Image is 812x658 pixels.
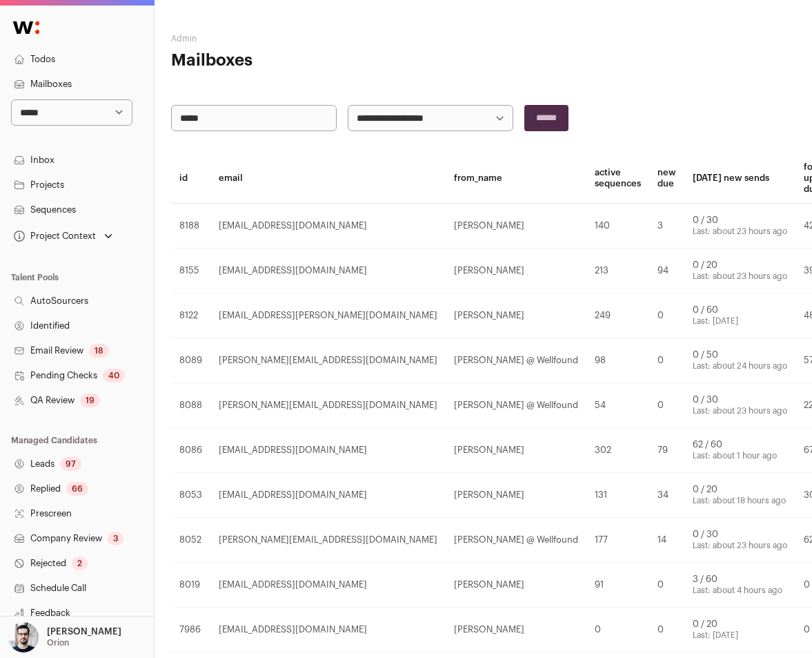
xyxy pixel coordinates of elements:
[103,369,125,383] div: 40
[649,608,684,652] td: 0
[586,293,649,338] td: 249
[693,585,787,596] div: Last: about 4 hours ago
[649,338,684,383] td: 0
[684,293,795,338] td: 0 / 60
[171,35,197,43] a: Admin
[171,338,210,383] td: 8089
[684,204,795,249] td: 0 / 30
[693,450,787,461] div: Last: about 1 hour ago
[171,293,210,338] td: 8122
[649,153,684,204] th: new due
[586,473,649,518] td: 131
[693,226,787,237] div: Last: about 23 hours ago
[586,518,649,563] td: 177
[60,457,81,471] div: 97
[89,344,109,358] div: 18
[8,622,39,652] img: 10051957-medium_jpg
[649,473,684,518] td: 34
[446,518,586,563] td: [PERSON_NAME] @ Wellfound
[649,563,684,608] td: 0
[446,428,586,473] td: [PERSON_NAME]
[684,473,795,518] td: 0 / 20
[446,383,586,428] td: [PERSON_NAME] @ Wellfound
[693,316,787,327] div: Last: [DATE]
[6,622,124,652] button: Open dropdown
[684,153,795,204] th: [DATE] new sends
[210,518,446,563] td: [PERSON_NAME][EMAIL_ADDRESS][DOMAIN_NAME]
[210,293,446,338] td: [EMAIL_ADDRESS][PERSON_NAME][DOMAIN_NAME]
[47,626,121,637] p: [PERSON_NAME]
[693,630,787,641] div: Last: [DATE]
[210,428,446,473] td: [EMAIL_ADDRESS][DOMAIN_NAME]
[649,383,684,428] td: 0
[684,563,795,608] td: 3 / 60
[586,563,649,608] td: 91
[693,495,787,506] div: Last: about 18 hours ago
[210,473,446,518] td: [EMAIL_ADDRESS][DOMAIN_NAME]
[80,394,100,407] div: 19
[684,518,795,563] td: 0 / 30
[11,231,96,242] div: Project Context
[171,518,210,563] td: 8052
[586,428,649,473] td: 302
[171,50,379,72] h1: Mailboxes
[11,226,115,246] button: Open dropdown
[210,204,446,249] td: [EMAIL_ADDRESS][DOMAIN_NAME]
[446,338,586,383] td: [PERSON_NAME] @ Wellfound
[171,428,210,473] td: 8086
[446,608,586,652] td: [PERSON_NAME]
[649,293,684,338] td: 0
[171,563,210,608] td: 8019
[210,383,446,428] td: [PERSON_NAME][EMAIL_ADDRESS][DOMAIN_NAME]
[446,293,586,338] td: [PERSON_NAME]
[586,153,649,204] th: active sequences
[210,338,446,383] td: [PERSON_NAME][EMAIL_ADDRESS][DOMAIN_NAME]
[210,563,446,608] td: [EMAIL_ADDRESS][DOMAIN_NAME]
[586,249,649,293] td: 213
[649,518,684,563] td: 14
[693,405,787,416] div: Last: about 23 hours ago
[649,204,684,249] td: 3
[66,482,88,496] div: 66
[171,153,210,204] th: id
[210,249,446,293] td: [EMAIL_ADDRESS][DOMAIN_NAME]
[649,249,684,293] td: 94
[693,540,787,551] div: Last: about 23 hours ago
[446,473,586,518] td: [PERSON_NAME]
[171,204,210,249] td: 8188
[693,360,787,371] div: Last: about 24 hours ago
[684,383,795,428] td: 0 / 30
[210,608,446,652] td: [EMAIL_ADDRESS][DOMAIN_NAME]
[47,637,69,648] p: Orion
[586,383,649,428] td: 54
[72,557,88,570] div: 2
[210,153,446,204] th: email
[446,153,586,204] th: from_name
[171,473,210,518] td: 8053
[446,563,586,608] td: [PERSON_NAME]
[446,204,586,249] td: [PERSON_NAME]
[684,608,795,652] td: 0 / 20
[684,249,795,293] td: 0 / 20
[108,532,123,545] div: 3
[586,204,649,249] td: 140
[649,428,684,473] td: 79
[684,428,795,473] td: 62 / 60
[6,14,47,41] img: Wellfound
[171,608,210,652] td: 7986
[693,271,787,282] div: Last: about 23 hours ago
[171,249,210,293] td: 8155
[586,338,649,383] td: 98
[586,608,649,652] td: 0
[171,383,210,428] td: 8088
[684,338,795,383] td: 0 / 50
[446,249,586,293] td: [PERSON_NAME]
